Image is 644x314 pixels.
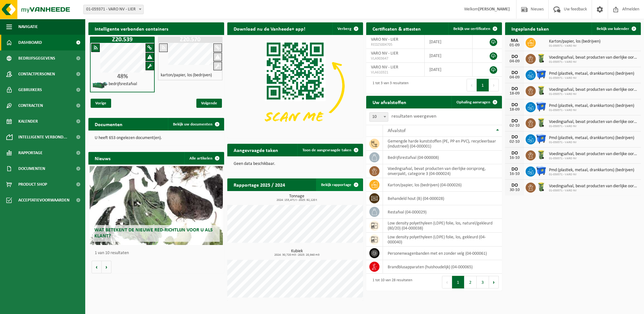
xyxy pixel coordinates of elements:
[95,251,221,255] p: 1 van 10 resultaten
[508,43,521,48] div: 01-09
[508,124,521,128] div: 02-10
[366,96,413,108] h2: Uw afvalstoffen
[88,152,117,164] h2: Nieuws
[371,37,398,42] span: VARO NV - LIER
[508,188,521,192] div: 30-10
[425,35,473,49] td: [DATE]
[456,100,490,104] span: Ophaling aanvragen
[159,37,221,43] h1: Z20.570
[18,19,38,35] span: Navigatie
[18,129,67,145] span: Intelligente verbond...
[83,5,144,14] span: 01-059371 - VARO NV - LIER
[508,183,521,188] div: DO
[369,78,408,92] div: 1 tot 3 van 3 resultaten
[592,22,640,35] a: Bekijk uw kalender
[549,157,638,160] span: 01-059371 - VARO NV
[230,194,363,202] h3: Tonnage
[91,73,154,80] div: 48%
[508,75,521,80] div: 04-09
[508,135,521,140] div: DO
[227,144,284,156] h2: Aangevraagde taken
[549,71,634,76] span: Pmd (plastiek, metaal, drankkartons) (bedrijven)
[467,79,477,91] button: Previous
[448,22,501,35] a: Bekijk uw certificaten
[92,37,153,43] h1: Z20.539
[508,167,521,172] div: DO
[230,199,363,202] span: 2024: 153,471 t - 2025: 92,120 t
[383,233,502,247] td: low density polyethyleen (LDPE) folie, los, gekleurd (04-000040)
[453,27,490,31] span: Bekijk uw certificaten
[383,247,502,260] td: personenwagenbanden met en zonder velg (04-000061)
[227,22,312,35] h2: Download nu de Vanheede+ app!
[94,228,213,239] span: Wat betekent de nieuwe RED-richtlijn voor u als klant?
[536,85,546,96] img: WB-0140-HPE-GN-50
[92,81,108,89] img: HK-XZ-20-GN-01
[549,87,638,92] span: Voedingsafval, bevat producten van dierlijke oorsprong, onverpakt, categorie 3
[549,92,638,96] span: 01-059371 - VARO NV
[549,189,638,193] span: 01-059371 - VARO NV
[88,22,224,35] h2: Intelligente verbonden containers
[508,119,521,124] div: DO
[442,276,452,288] button: Previous
[18,113,38,129] span: Kalender
[366,22,427,35] h2: Certificaten & attesten
[18,192,69,208] span: Acceptatievoorwaarden
[18,50,55,66] span: Bedrijfsgegevens
[369,112,388,122] span: 10
[536,101,546,112] img: WB-1100-HPE-BE-01
[91,99,111,108] span: Vorige
[597,27,629,31] span: Bekijk uw kalender
[549,152,638,157] span: Voedingsafval, bevat producten van dierlijke oorsprong, onverpakt, categorie 3
[383,192,502,205] td: behandeld hout (B) (04-000028)
[18,82,42,98] span: Gebruikers
[316,178,362,191] a: Bekijk rapportage
[508,59,521,64] div: 04-09
[95,136,218,140] p: U heeft 653 ongelezen document(en).
[230,253,363,257] span: 2024: 30,720 m3 - 2025: 20,940 m3
[383,137,502,151] td: gemengde harde kunststoffen (PE, PP en PVC), recycleerbaar (industrieel) (04-000001)
[549,39,600,44] span: Karton/papier, los (bedrijven)
[230,249,363,257] h3: Kubiek
[227,178,291,191] h2: Rapportage 2025 / 2024
[371,56,420,61] span: VLA903647
[549,125,638,128] span: 01-059371 - VARO NV
[549,108,634,112] span: 01-059371 - VARO NV
[536,166,546,176] img: WB-1100-HPE-BE-01
[549,141,634,144] span: 01-059371 - VARO NV
[549,76,634,80] span: 01-059371 - VARO NV
[391,114,436,119] label: resultaten weergeven
[489,276,499,288] button: Next
[508,70,521,75] div: DO
[332,22,362,35] button: Verberg
[18,177,47,192] span: Product Shop
[234,162,357,166] p: Geen data beschikbaar.
[508,38,521,43] div: MA
[168,118,224,131] a: Bekijk uw documenten
[536,149,546,160] img: WB-0140-HPE-GN-50
[536,133,546,144] img: WB-1100-HPE-BE-01
[161,73,212,78] h4: karton/papier, los (bedrijven)
[425,49,473,63] td: [DATE]
[549,173,634,177] span: 01-059371 - VARO NV
[84,5,143,14] span: 01-059371 - VARO NV - LIER
[370,113,388,121] span: 10
[18,161,45,177] span: Documenten
[369,275,412,289] div: 1 tot 10 van 28 resultaten
[425,63,473,77] td: [DATE]
[227,35,363,137] img: Download de VHEPlus App
[508,156,521,160] div: 16-10
[464,276,477,288] button: 2
[383,260,502,274] td: brandblusapparaten (huishoudelijk) (04-000065)
[297,144,362,156] a: Toon de aangevraagde taken
[508,86,521,91] div: DO
[549,44,600,48] span: 01-059371 - VARO NV
[549,119,638,125] span: Voedingsafval, bevat producten van dierlijke oorsprong, onverpakt, categorie 3
[109,82,137,86] h4: bedrijfsrestafval
[536,117,546,128] img: WB-0140-HPE-GN-50
[184,152,224,165] a: Alle artikelen
[102,261,111,273] button: Volgende
[508,172,521,176] div: 16-10
[18,145,43,161] span: Rapportage
[383,164,502,178] td: voedingsafval, bevat producten van dierlijke oorsprong, onverpakt, categorie 3 (04-000024)
[383,178,502,192] td: karton/papier, los (bedrijven) (04-000026)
